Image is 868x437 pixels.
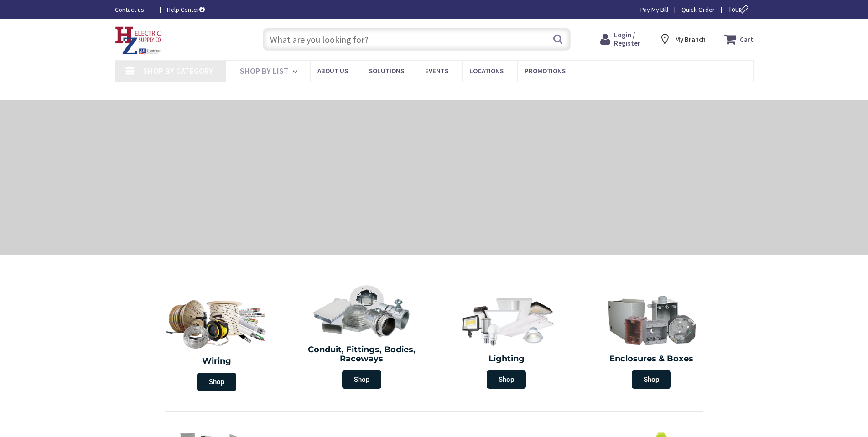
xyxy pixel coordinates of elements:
[640,5,668,14] a: Pay My Bill
[441,355,572,364] h2: Lighting
[469,67,504,75] span: Locations
[740,31,754,47] strong: Cart
[425,67,448,75] span: Events
[600,31,640,47] a: Login / Register
[437,289,577,393] a: Lighting Shop
[149,357,285,366] h2: Wiring
[614,31,640,47] span: Login / Register
[197,373,236,391] span: Shop
[317,67,348,75] span: About Us
[724,31,754,47] a: Cart
[167,5,205,14] a: Help Center
[675,35,706,44] strong: My Branch
[296,345,427,364] h2: Conduit, Fittings, Bodies, Raceways
[659,31,706,47] div: My Branch
[525,67,566,75] span: Promotions
[291,280,432,393] a: Conduit, Fittings, Bodies, Raceways Shop
[115,5,152,14] a: Contact us
[581,289,722,393] a: Enclosures & Boxes Shop
[143,66,213,76] span: Shop By Category
[263,28,571,51] input: What are you looking for?
[632,370,671,389] span: Shop
[586,355,717,364] h2: Enclosures & Boxes
[115,26,161,55] img: HZ Electric Supply
[681,5,715,14] a: Quick Order
[240,66,289,76] span: Shop By List
[728,5,751,14] span: Tour
[342,370,381,389] span: Shop
[369,67,404,75] span: Solutions
[487,370,526,389] span: Shop
[145,289,290,396] a: Wiring Shop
